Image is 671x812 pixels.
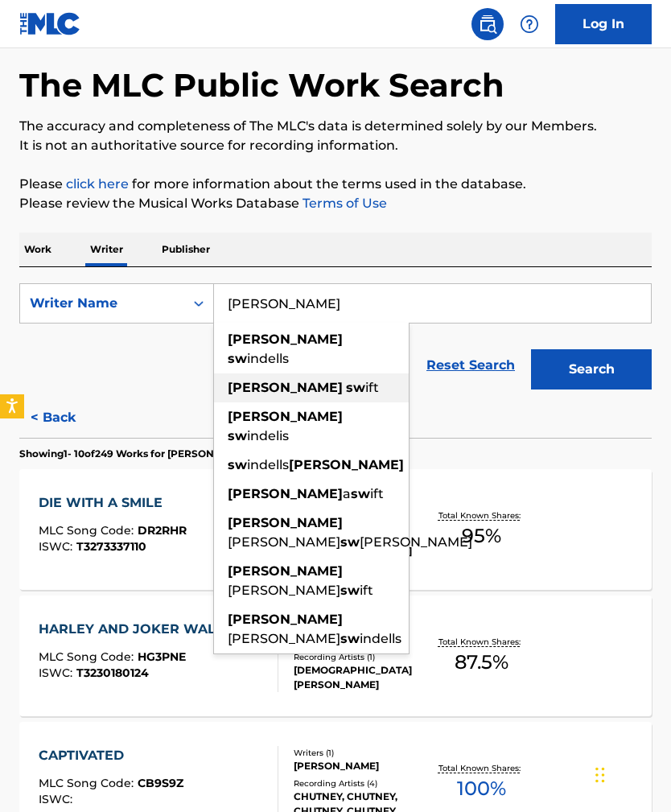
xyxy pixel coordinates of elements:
[30,294,175,313] div: Writer Name
[19,398,116,438] button: < Back
[294,777,429,789] div: Recording Artists ( 4 )
[39,776,138,790] span: MLC Song Code :
[39,666,76,680] span: ISWC :
[294,663,429,692] div: [DEMOGRAPHIC_DATA][PERSON_NAME]
[247,457,289,472] span: indells
[228,380,343,395] strong: [PERSON_NAME]
[228,409,343,424] strong: [PERSON_NAME]
[138,649,186,664] span: HG3PNE
[228,351,247,366] strong: sw
[66,176,129,192] a: click here
[520,14,539,34] img: help
[294,651,429,663] div: Recording Artists ( 1 )
[39,523,138,538] span: MLC Song Code :
[228,486,343,501] strong: [PERSON_NAME]
[19,283,652,398] form: Search Form
[39,792,76,806] span: ISWC :
[228,631,340,646] span: [PERSON_NAME]
[438,509,525,521] p: Total Known Shares:
[340,631,360,646] strong: sw
[19,117,652,136] p: The accuracy and completeness of The MLC's data is determined solely by our Members.
[555,4,652,44] a: Log In
[138,776,183,790] span: CB9S9Z
[513,8,545,40] div: Help
[228,563,343,579] strong: [PERSON_NAME]
[39,649,138,664] span: MLC Song Code :
[19,175,652,194] p: Please for more information about the terms used in the database.
[346,380,365,395] strong: sw
[457,774,506,803] span: 100 %
[39,746,183,765] div: CAPTIVATED
[471,8,504,40] a: Public Search
[39,620,240,639] div: HARLEY AND JOKER WALTZ
[76,666,149,680] span: T3230180124
[531,349,652,390] button: Search
[228,515,343,530] strong: [PERSON_NAME]
[351,486,370,501] strong: sw
[19,65,504,105] h1: The MLC Public Work Search
[418,348,523,383] a: Reset Search
[247,428,289,443] span: indelis
[228,332,343,347] strong: [PERSON_NAME]
[478,14,497,34] img: search
[299,196,387,211] a: Terms of Use
[370,486,384,501] span: ift
[340,583,360,598] strong: sw
[360,631,401,646] span: indells
[39,493,187,513] div: DIE WITH A SMILE
[19,194,652,213] p: Please review the Musical Works Database
[19,12,81,35] img: MLC Logo
[340,534,360,550] strong: sw
[294,759,429,773] div: [PERSON_NAME]
[19,469,652,590] a: DIE WITH A SMILEMLC Song Code:DR2RHRISWC:T3273337110Writers (5)[PERSON_NAME] [PERSON_NAME] [PERSO...
[19,233,56,266] p: Work
[591,735,671,812] iframe: Chat Widget
[595,751,605,799] div: Drag
[228,612,343,627] strong: [PERSON_NAME]
[294,747,429,759] div: Writers ( 1 )
[360,583,373,598] span: ift
[365,380,379,395] span: ift
[462,521,501,550] span: 95 %
[157,233,215,266] p: Publisher
[39,539,76,554] span: ISWC :
[438,762,525,774] p: Total Known Shares:
[85,233,128,266] p: Writer
[247,351,289,366] span: indells
[19,596,652,716] a: HARLEY AND JOKER WALTZMLC Song Code:HG3PNEISWC:T3230180124Writers (1)[PERSON_NAME]Recording Artis...
[19,136,652,155] p: It is not an authoritative source for recording information.
[360,534,472,550] span: [PERSON_NAME]
[228,457,247,472] strong: sw
[438,636,525,648] p: Total Known Shares:
[19,447,253,461] p: Showing 1 - 10 of 249 Works for [PERSON_NAME]
[289,457,404,472] strong: [PERSON_NAME]
[138,523,187,538] span: DR2RHR
[76,539,146,554] span: T3273337110
[228,428,247,443] strong: sw
[228,583,340,598] span: [PERSON_NAME]
[455,648,508,677] span: 87.5 %
[343,486,351,501] span: a
[228,534,340,550] span: [PERSON_NAME]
